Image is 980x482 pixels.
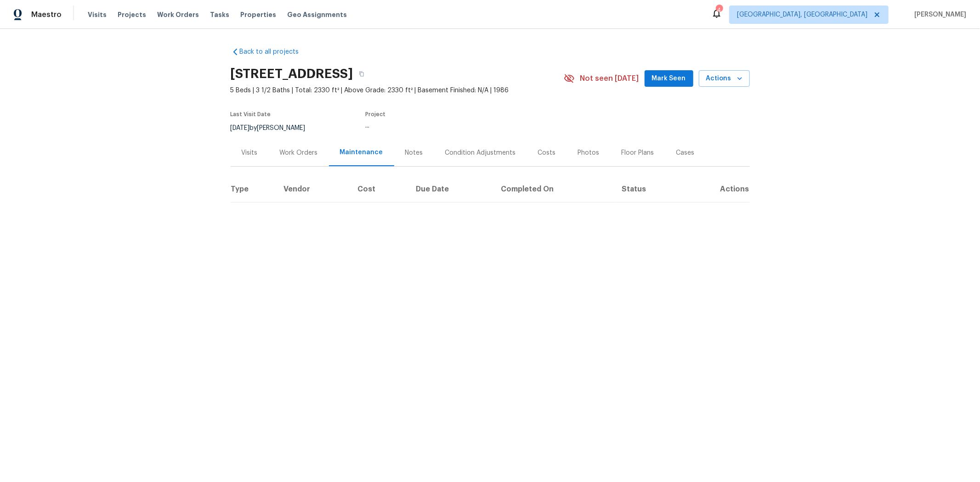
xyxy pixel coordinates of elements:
[340,148,383,157] div: Maintenance
[405,148,423,157] div: Notes
[240,10,276,19] span: Properties
[706,73,742,84] span: Actions
[280,148,318,157] div: Work Orders
[538,148,556,157] div: Costs
[911,10,966,19] span: [PERSON_NAME]
[578,148,600,157] div: Photos
[676,148,695,157] div: Cases
[231,123,317,134] div: by [PERSON_NAME]
[645,70,693,87] button: Mark Seen
[684,176,750,202] th: Actions
[408,176,494,202] th: Due Date
[366,123,542,129] div: ...
[622,148,654,157] div: Floor Plans
[493,176,614,202] th: Completed On
[652,73,686,84] span: Mark Seen
[231,86,564,95] span: 5 Beds | 3 1/2 Baths | Total: 2330 ft² | Above Grade: 2330 ft² | Basement Finished: N/A | 1986
[445,148,516,157] div: Condition Adjustments
[737,10,867,19] span: [GEOGRAPHIC_DATA], [GEOGRAPHIC_DATA]
[88,10,107,19] span: Visits
[31,10,62,19] span: Maestro
[353,66,370,82] button: Copy Address
[580,74,639,83] span: Not seen [DATE]
[716,6,722,15] div: 4
[366,112,386,117] span: Project
[614,176,684,202] th: Status
[350,176,408,202] th: Cost
[699,70,750,87] button: Actions
[210,11,229,18] span: Tasks
[242,148,258,157] div: Visits
[231,125,250,131] span: [DATE]
[231,112,271,117] span: Last Visit Date
[231,69,353,78] h2: [STREET_ADDRESS]
[231,47,319,56] a: Back to all projects
[231,176,277,202] th: Type
[287,10,347,19] span: Geo Assignments
[157,10,199,19] span: Work Orders
[118,10,146,19] span: Projects
[276,176,350,202] th: Vendor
